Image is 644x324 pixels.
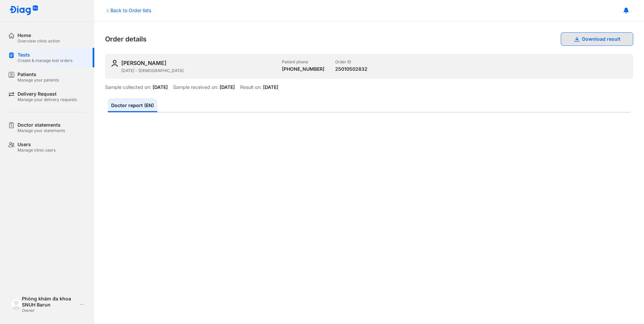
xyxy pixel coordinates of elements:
div: Manage your statements [18,128,65,133]
div: Home [18,32,60,38]
div: Create & manage test orders [18,58,72,63]
div: Sample received on: [173,84,218,90]
div: Patients [18,71,59,77]
div: [PHONE_NUMBER] [282,66,324,72]
div: Order ID [335,59,367,65]
div: [PERSON_NAME] [121,59,166,67]
div: Result on: [240,84,262,90]
div: Owner [22,308,77,313]
img: logo [9,5,38,16]
div: Manage your delivery requests [18,97,77,102]
div: Users [18,141,56,148]
div: [DATE] [153,84,168,90]
div: Sample collected on: [105,84,151,90]
div: 25010502832 [335,66,367,72]
div: Order details [105,32,633,46]
img: user-icon [110,59,119,67]
div: Patient phone [282,59,324,65]
div: Manage clinic users [18,148,56,153]
img: logo [11,299,22,310]
div: Doctor statements [18,122,65,128]
div: [DATE] [220,84,235,90]
div: Tests [18,52,72,58]
button: Download result [561,32,633,46]
div: Manage your patients [18,77,59,83]
div: Phòng khám đa khoa SNUH Barun [22,296,77,308]
div: [DATE] - [DEMOGRAPHIC_DATA] [121,68,277,73]
a: Doctor report (EN) [108,98,157,112]
div: Back to Order lists [105,7,151,14]
div: [DATE] [263,84,278,90]
div: Delivery Request [18,91,77,97]
div: Overview clinic action [18,38,60,44]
